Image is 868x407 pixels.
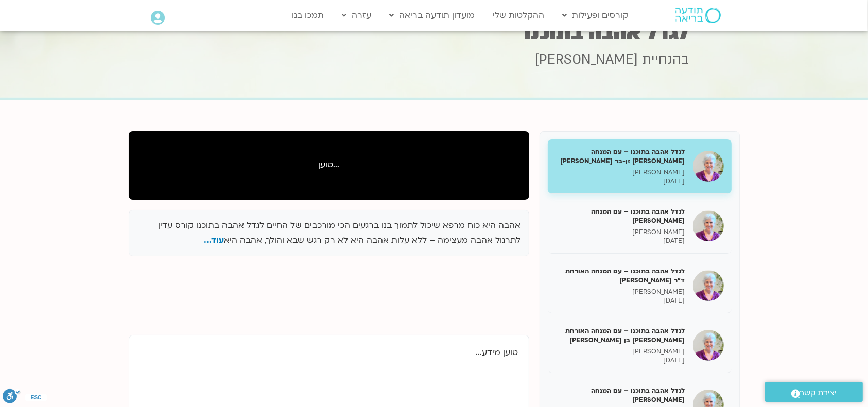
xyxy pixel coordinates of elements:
span: יצירת קשר [800,386,837,400]
img: לגדל אהבה בתוכנו – עם המנחה האורח ענבר בר קמה [693,210,724,241]
h5: לגדל אהבה בתוכנו – עם המנחה האורחת ד"ר [PERSON_NAME] [555,267,685,285]
span: עוד... [204,235,224,246]
p: [PERSON_NAME] [555,347,685,356]
a: עזרה [337,6,376,25]
img: לגדל אהבה בתוכנו – עם המנחה האורחת ד"ר נועה אלבלדה [693,270,724,301]
img: לגדל אהבה בתוכנו – עם המנחה האורחת צילה זן-בר צור [693,151,724,182]
a: תמכו בנו [287,6,329,25]
a: ההקלטות שלי [488,6,549,25]
p: טוען מידע... [140,346,518,360]
h5: לגדל אהבה בתוכנו – עם המנחה [PERSON_NAME] [555,386,685,404]
p: [PERSON_NAME] [555,228,685,237]
p: [DATE] [555,356,685,365]
span: בהנחיית [642,50,689,69]
h1: לגדל אהבה בתוכנו [179,23,689,43]
h5: לגדל אהבה בתוכנו – עם המנחה האורחת [PERSON_NAME] בן [PERSON_NAME] [555,326,685,345]
a: יצירת קשר [765,382,863,402]
p: אהבה היא כוח מרפא שיכול לתמוך בנו ברגעים הכי מורכבים של החיים לגדל אהבה בתוכנו קורס עדין לתרגול א... [137,218,521,248]
img: תודעה בריאה [675,8,721,23]
p: [PERSON_NAME] [555,288,685,296]
p: [DATE] [555,177,685,186]
h5: לגדל אהבה בתוכנו – עם המנחה [PERSON_NAME] [555,207,685,225]
a: מועדון תודעה בריאה [384,6,480,25]
p: [DATE] [555,237,685,245]
img: לגדל אהבה בתוכנו – עם המנחה האורחת שאנייה כהן בן חיים [693,330,724,361]
h5: לגדל אהבה בתוכנו – עם המנחה [PERSON_NAME] זן-בר [PERSON_NAME] [555,147,685,166]
p: [PERSON_NAME] [555,168,685,177]
p: [DATE] [555,296,685,305]
a: קורסים ופעילות [557,6,633,25]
